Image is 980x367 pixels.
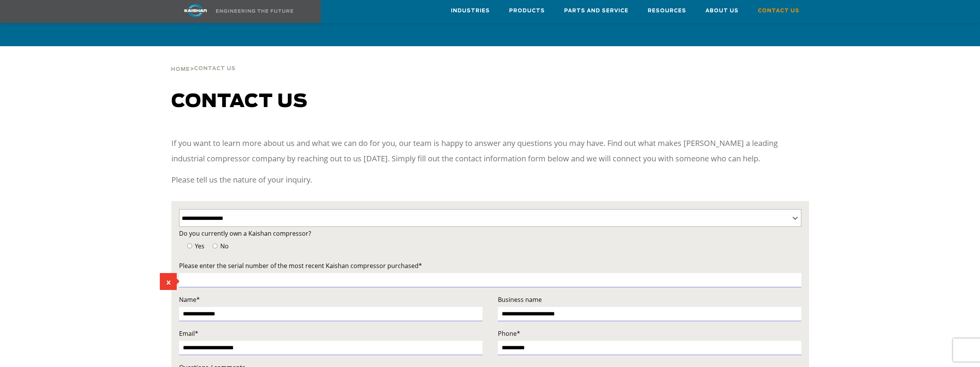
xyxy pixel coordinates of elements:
span: No [219,242,229,250]
a: Home [171,65,190,72]
a: Industries [451,0,490,21]
label: Phone* [498,328,801,339]
input: Yes [187,243,192,248]
label: Email* [179,328,482,339]
img: Engineering the future [216,9,293,13]
label: Business name [498,294,801,305]
input: No [213,243,218,248]
span: Yes [193,242,204,250]
span: Parts and Service [564,7,628,15]
span: Contact Us [758,7,799,15]
div: > [171,46,236,75]
span: Home [171,67,190,72]
span: Resources [648,7,686,15]
span: The field is required. [160,273,177,290]
span: Industries [451,7,490,15]
label: Please enter the serial number of the most recent Kaishan compressor purchased* [179,260,801,271]
a: About Us [705,0,739,21]
label: Name* [179,294,482,305]
span: About Us [705,7,739,15]
p: Please tell us the nature of your inquiry. [171,172,809,188]
a: Contact Us [758,0,799,21]
a: Resources [648,0,686,21]
span: Contact Us [194,66,236,71]
p: If you want to learn more about us and what we can do for you, our team is happy to answer any qu... [171,136,809,166]
a: Parts and Service [564,0,628,21]
span: Contact us [171,92,308,111]
a: Products [509,0,545,21]
img: kaishan logo [167,4,224,17]
label: Do you currently own a Kaishan compressor? [179,228,801,239]
span: Products [509,7,545,15]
